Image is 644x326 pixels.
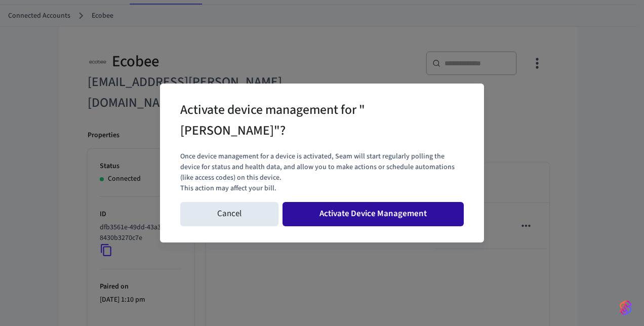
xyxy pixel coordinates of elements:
[620,300,632,316] img: SeamLogoGradient.69752ec5.svg
[180,202,278,226] button: Cancel
[283,202,464,226] button: Activate Device Management
[180,183,464,194] p: This action may affect your bill.
[180,96,435,147] h2: Activate device management for "[PERSON_NAME]"?
[180,151,464,183] p: Once device management for a device is activated, Seam will start regularly polling the device fo...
